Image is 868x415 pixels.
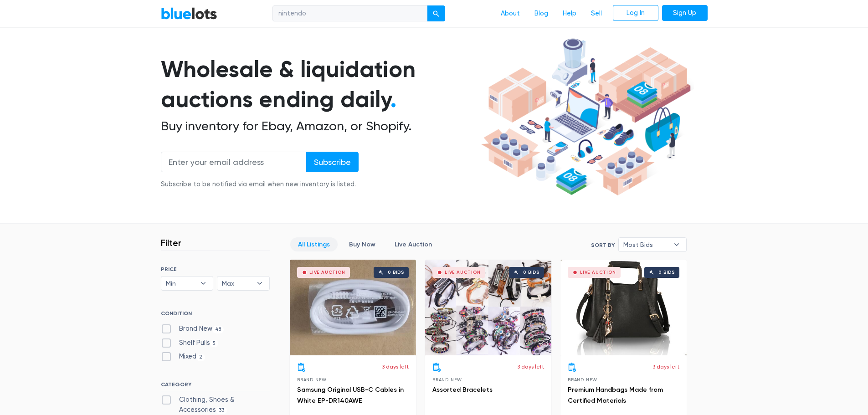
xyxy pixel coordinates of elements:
[568,377,597,382] span: Brand New
[250,277,269,290] b: ▾
[662,5,708,21] a: Sign Up
[161,179,359,190] div: Subscribe to be notified via email when new inventory is listed.
[161,310,270,320] h6: CONDITION
[667,238,686,251] b: ▾
[591,241,615,249] label: Sort By
[432,377,462,382] span: Brand New
[652,363,679,371] p: 3 days left
[425,260,551,355] a: Live Auction 0 bids
[222,277,252,290] span: Max
[161,395,270,415] label: Clothing, Shoes & Accessories
[517,363,544,371] p: 3 days left
[341,237,383,251] a: Buy Now
[580,270,616,275] div: Live Auction
[297,386,404,405] a: Samsung Original USB-C Cables in White EP-DR140AWE
[432,386,493,394] a: Assorted Bracelets
[387,237,440,251] a: Live Auction
[527,5,555,22] a: Blog
[161,54,478,115] h1: Wholesale & liquidation auctions ending daily
[161,266,270,272] h6: PRICE
[623,238,669,251] span: Most Bids
[161,118,478,134] h2: Buy inventory for Ebay, Amazon, or Shopify.
[161,352,205,362] label: Mixed
[161,152,307,172] input: Enter your email address
[161,324,224,334] label: Brand New
[584,5,609,22] a: Sell
[560,260,687,355] a: Live Auction 0 bids
[382,363,409,371] p: 3 days left
[523,270,539,275] div: 0 bids
[613,5,658,21] a: Log In
[161,338,219,348] label: Shelf Pulls
[166,277,196,290] span: Min
[478,34,694,200] img: hero-ee84e7d0318cb26816c560f6b4441b76977f77a177738b4e94f68c95b2b83dbb.png
[555,5,584,22] a: Help
[161,237,181,248] h3: Filter
[658,270,675,275] div: 0 bids
[210,340,219,347] span: 5
[309,270,345,275] div: Live Auction
[493,5,527,22] a: About
[290,260,416,355] a: Live Auction 0 bids
[568,386,663,405] a: Premium Handbags Made from Certified Materials
[161,381,270,391] h6: CATEGORY
[297,377,327,382] span: Brand New
[290,237,338,251] a: All Listings
[306,152,359,172] input: Subscribe
[445,270,481,275] div: Live Auction
[161,7,217,20] a: BlueLots
[196,354,205,361] span: 2
[194,277,213,290] b: ▾
[216,407,227,414] span: 33
[212,326,224,333] span: 48
[272,5,427,22] input: Search for inventory
[390,86,396,113] span: .
[388,270,404,275] div: 0 bids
